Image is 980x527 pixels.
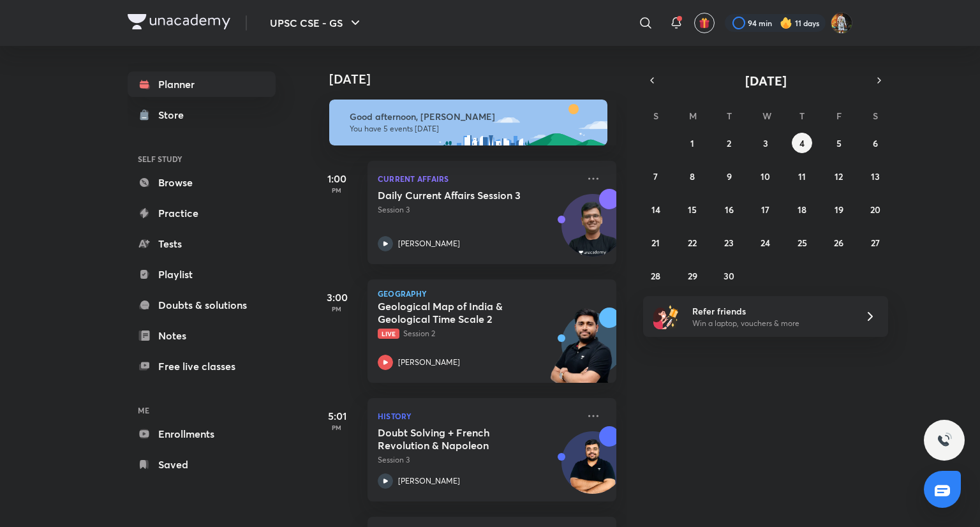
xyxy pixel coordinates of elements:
[719,232,739,253] button: September 23, 2025
[128,323,276,348] a: Notes
[378,171,578,186] p: Current Affairs
[792,166,812,186] button: September 11, 2025
[870,204,880,216] abbr: September 20, 2025
[873,137,878,149] abbr: September 6, 2025
[128,262,276,287] a: Playlist
[755,199,776,219] button: September 17, 2025
[128,421,276,447] a: Enrollments
[871,237,880,249] abbr: September 27, 2025
[836,110,842,122] abbr: Friday
[378,290,606,297] p: Geography
[761,204,769,216] abbr: September 17, 2025
[865,166,886,186] button: September 13, 2025
[398,357,460,368] p: [PERSON_NAME]
[646,232,666,253] button: September 21, 2025
[311,171,362,186] h5: 1:00
[128,170,276,195] a: Browse
[128,452,276,477] a: Saved
[694,13,715,33] button: avatar
[937,433,952,448] img: ttu
[692,318,849,329] p: Win a laptop, vouchers & more
[724,270,734,282] abbr: September 30, 2025
[128,14,230,29] img: Company Logo
[682,265,702,286] button: September 29, 2025
[128,200,276,226] a: Practice
[829,199,849,219] button: September 19, 2025
[398,238,460,249] p: [PERSON_NAME]
[651,204,660,216] abbr: September 14, 2025
[350,111,596,122] h6: Good afternoon, [PERSON_NAME]
[653,304,679,329] img: referral
[798,237,807,249] abbr: September 25, 2025
[378,204,578,216] p: Session 3
[755,232,776,253] button: September 24, 2025
[128,71,276,97] a: Planner
[546,308,616,396] img: unacademy
[398,475,460,487] p: [PERSON_NAME]
[378,300,537,325] h5: Geological Map of India & Geological Time Scale 2
[350,124,596,134] p: You have 5 events [DATE]
[378,328,578,339] p: Session 2
[562,438,623,500] img: Avatar
[690,137,694,149] abbr: September 1, 2025
[865,199,886,219] button: September 20, 2025
[651,237,660,249] abbr: September 21, 2025
[661,71,870,89] button: [DATE]
[761,237,770,249] abbr: September 24, 2025
[562,201,623,262] img: Avatar
[688,270,697,282] abbr: September 29, 2025
[831,12,852,34] img: Prakhar Singh
[688,204,697,216] abbr: September 15, 2025
[763,137,768,149] abbr: September 3, 2025
[829,133,849,153] button: September 5, 2025
[646,199,666,219] button: September 14, 2025
[834,237,843,249] abbr: September 26, 2025
[725,204,734,216] abbr: September 16, 2025
[745,72,787,89] span: [DATE]
[682,199,702,219] button: September 15, 2025
[651,270,660,282] abbr: September 28, 2025
[719,166,739,186] button: September 9, 2025
[699,17,710,29] img: avatar
[682,232,702,253] button: September 22, 2025
[311,186,362,194] p: PM
[865,133,886,153] button: September 6, 2025
[690,170,695,182] abbr: September 8, 2025
[792,133,812,153] button: September 4, 2025
[128,292,276,318] a: Doubts & solutions
[653,110,658,122] abbr: Sunday
[378,426,537,452] h5: Doubt Solving + French Revolution & Napoleon
[128,231,276,256] a: Tests
[329,71,629,87] h4: [DATE]
[755,166,776,186] button: September 10, 2025
[646,265,666,286] button: September 28, 2025
[158,107,191,122] div: Store
[128,102,276,128] a: Store
[378,189,537,202] h5: Daily Current Affairs Session 3
[871,170,880,182] abbr: September 13, 2025
[829,232,849,253] button: September 26, 2025
[798,204,806,216] abbr: September 18, 2025
[836,137,842,149] abbr: September 5, 2025
[378,329,399,339] span: Live
[128,14,230,33] a: Company Logo
[311,424,362,431] p: PM
[727,137,731,149] abbr: September 2, 2025
[865,232,886,253] button: September 27, 2025
[311,408,362,424] h5: 5:01
[719,133,739,153] button: September 2, 2025
[646,166,666,186] button: September 7, 2025
[798,170,806,182] abbr: September 11, 2025
[727,110,732,122] abbr: Tuesday
[262,10,371,36] button: UPSC CSE - GS
[780,17,792,29] img: streak
[378,454,578,466] p: Session 3
[761,170,770,182] abbr: September 10, 2025
[829,166,849,186] button: September 12, 2025
[727,170,732,182] abbr: September 9, 2025
[329,100,607,145] img: afternoon
[755,133,776,153] button: September 3, 2025
[128,353,276,379] a: Free live classes
[792,199,812,219] button: September 18, 2025
[835,170,843,182] abbr: September 12, 2025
